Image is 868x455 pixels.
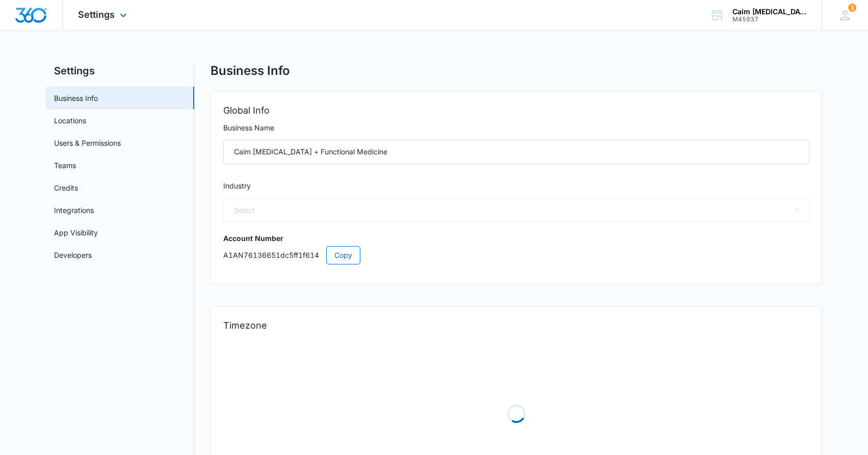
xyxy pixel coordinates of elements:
[334,250,352,261] span: Copy
[732,8,807,16] div: account name
[46,63,194,78] h2: Settings
[223,103,809,118] h2: Global Info
[223,122,809,133] label: Business Name
[54,182,78,193] a: Credits
[223,318,809,333] h2: Timezone
[54,160,76,171] a: Teams
[223,234,283,243] strong: Account Number
[54,93,98,103] a: Business Info
[54,205,94,216] a: Integrations
[732,16,807,23] div: account id
[78,9,115,20] span: Settings
[326,246,360,264] button: Copy
[848,4,856,12] div: notifications count
[848,4,856,12] span: 1
[223,246,809,264] p: A1AN76136651dc5ff1f614
[54,138,121,148] a: Users & Permissions
[223,180,809,192] label: Industry
[54,227,98,238] a: App Visibility
[54,250,92,260] a: Developers
[211,63,290,78] h1: Business Info
[54,115,86,126] a: Locations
